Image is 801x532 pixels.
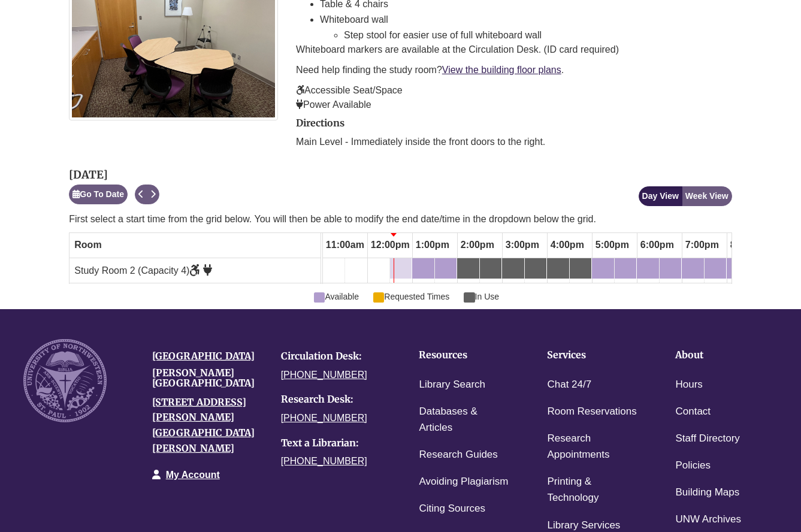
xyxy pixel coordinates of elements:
a: [PHONE_NUMBER] [281,413,367,423]
span: 12:00pm [368,235,413,255]
span: 7:00pm [682,235,722,255]
button: Week View [682,186,732,206]
button: Day View [639,186,682,206]
li: Step stool for easier use of full whiteboard wall [344,28,732,43]
a: Research Guides [419,446,497,464]
a: Chat 24/7 [547,376,591,394]
span: 4:00pm [548,235,587,255]
a: Citing Sources [419,500,485,518]
a: Room Reservations [547,403,636,421]
a: Contact [675,403,711,421]
button: Next [147,185,159,204]
span: Room [74,240,101,250]
span: Requested Times [373,290,449,303]
a: 6:00pm Thursday, September 25, 2025 - Study Room 2 - Available [637,258,659,279]
p: Whiteboard markers are available at the Circulation Desk. (ID card required) [296,43,732,57]
a: 2:30pm Thursday, September 25, 2025 - Study Room 2 - In Use [480,258,501,279]
a: 7:30pm Thursday, September 25, 2025 - Study Room 2 - Available [705,258,726,279]
a: My Account [166,470,220,480]
a: [PHONE_NUMBER] [281,456,367,466]
a: 5:00pm Thursday, September 25, 2025 - Study Room 2 - Available [592,258,614,279]
a: View the building floor plans [442,65,561,75]
span: 11:00am [323,235,367,255]
p: Main Level - Immediately inside the front doors to the right. [296,135,732,149]
a: Hours [675,376,702,394]
span: 1:00pm [413,235,452,255]
a: 1:30pm Thursday, September 25, 2025 - Study Room 2 - Available [435,258,457,279]
a: Databases & Articles [419,403,510,437]
a: 2:00pm Thursday, September 25, 2025 - Study Room 2 - In Use [457,258,479,279]
span: Study Room 2 (Capacity 4) [74,265,212,276]
a: 4:00pm Thursday, September 25, 2025 - Study Room 2 - In Use [547,258,569,279]
a: 5:30pm Thursday, September 25, 2025 - Study Room 2 - Available [615,258,636,279]
a: 6:30pm Thursday, September 25, 2025 - Study Room 2 - Available [660,258,681,279]
p: Accessible Seat/Space Power Available [296,83,732,112]
a: [GEOGRAPHIC_DATA] [152,350,255,362]
img: UNW seal [23,339,107,422]
h4: Research Desk: [281,394,392,405]
span: Available [314,290,359,303]
span: 8:00pm [727,235,767,255]
p: Need help finding the study room? . [296,63,732,77]
a: Staff Directory [675,430,739,448]
a: Printing & Technology [547,473,638,507]
button: Previous [135,185,147,204]
h4: Circulation Desk: [281,351,392,362]
span: 6:00pm [637,235,677,255]
a: Policies [675,457,711,474]
span: 2:00pm [458,235,497,255]
h4: [PERSON_NAME][GEOGRAPHIC_DATA] [152,368,263,389]
h4: Resources [419,350,510,361]
h4: Text a Librarian: [281,438,392,449]
h2: [DATE] [69,169,159,181]
a: 8:00pm Thursday, September 25, 2025 - Study Room 2 - Available [727,258,749,279]
a: UNW Archives [675,511,741,528]
div: directions [296,118,732,149]
span: 3:00pm [503,235,542,255]
a: 3:30pm Thursday, September 25, 2025 - Study Room 2 - In Use [525,258,546,279]
a: Research Appointments [547,430,638,464]
a: Library Search [419,376,485,394]
a: 12:30pm Thursday, September 25, 2025 - Study Room 2 - Available [390,258,412,279]
h2: Directions [296,118,732,129]
p: First select a start time from the grid below. You will then be able to modify the end date/time ... [69,212,732,226]
a: 1:00pm Thursday, September 25, 2025 - Study Room 2 - Available [412,258,434,279]
a: [STREET_ADDRESS][PERSON_NAME][GEOGRAPHIC_DATA][PERSON_NAME] [152,396,255,454]
a: 3:00pm Thursday, September 25, 2025 - Study Room 2 - In Use [502,258,524,279]
a: Building Maps [675,484,739,501]
a: Avoiding Plagiarism [419,473,508,491]
span: In Use [464,290,499,303]
a: [PHONE_NUMBER] [281,370,367,380]
a: 7:00pm Thursday, September 25, 2025 - Study Room 2 - Available [682,258,704,279]
span: 5:00pm [593,235,632,255]
li: Whiteboard wall [320,12,732,43]
h4: About [675,350,766,361]
button: Go To Date [69,185,128,204]
a: 4:30pm Thursday, September 25, 2025 - Study Room 2 - In Use [570,258,591,279]
h4: Services [547,350,638,361]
